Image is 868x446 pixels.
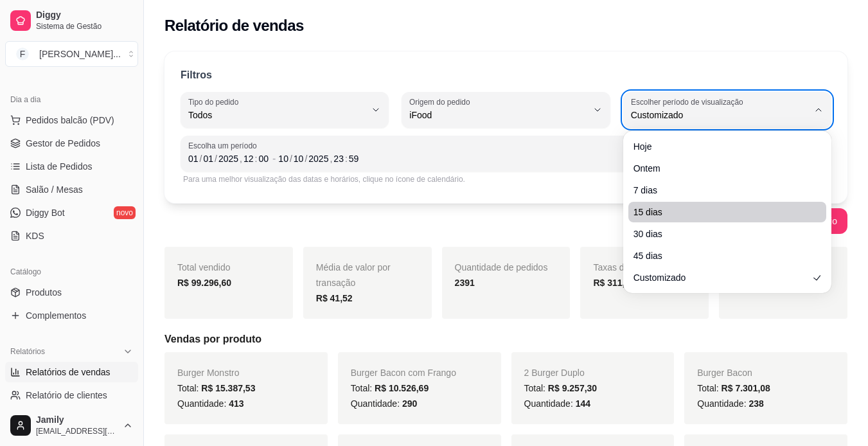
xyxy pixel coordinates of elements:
[633,184,808,197] span: 7 dias
[229,398,244,409] span: 413
[524,368,585,378] span: 2 Burger Duplo
[177,262,231,272] span: Total vendido
[633,206,808,219] span: 15 dias
[26,160,93,173] span: Lista de Pedidos
[188,151,270,166] div: Data inicial
[164,332,847,347] h5: Vendas por produto
[10,346,45,357] span: Relatórios
[633,162,808,175] span: Ontem
[524,398,591,409] span: Quantidade:
[697,398,764,409] span: Quantidade:
[722,383,770,393] span: R$ 7.301,08
[409,109,587,121] span: iFood
[242,152,255,165] div: hora, Data inicial,
[348,152,360,165] div: minuto, Data final,
[177,383,255,393] span: Total:
[409,96,474,107] label: Origem do pedido
[257,152,270,165] div: minuto, Data inicial,
[187,152,200,165] div: dia, Data inicial,
[201,383,255,393] span: R$ 15.387,53
[39,48,121,60] div: [PERSON_NAME] ...
[351,383,429,393] span: Total:
[278,151,803,166] div: Data final
[238,152,244,165] div: ,
[524,383,598,393] span: Total:
[5,89,138,110] div: Dia a dia
[202,152,215,165] div: mês, Data inicial,
[593,262,662,272] span: Taxas de entrega
[748,398,763,409] span: 238
[328,152,333,165] div: ,
[183,174,829,184] div: Para uma melhor visualização das datas e horários, clique no ícone de calendário.
[177,398,244,409] span: Quantidade:
[181,67,212,83] p: Filtros
[188,109,366,121] span: Todos
[697,368,752,378] span: Burger Bacon
[16,48,29,60] span: F
[254,152,259,165] div: :
[375,383,429,393] span: R$ 10.526,69
[455,278,475,288] strong: 2391
[292,152,305,165] div: mês, Data final,
[36,10,133,21] span: Diggy
[288,152,294,165] div: /
[351,368,456,378] span: Burger Bacon com Frango
[697,383,770,393] span: Total:
[26,206,65,219] span: Diggy Bot
[177,368,239,378] span: Burger Monstro
[36,415,118,426] span: Jamily
[213,152,218,165] div: /
[633,271,808,284] span: Customizado
[164,15,304,36] h2: Relatório de vendas
[177,278,231,288] strong: R$ 99.296,60
[26,309,86,322] span: Complementos
[26,229,44,242] span: KDS
[633,249,808,262] span: 45 dias
[26,286,62,299] span: Produtos
[26,366,111,379] span: Relatórios de vendas
[272,151,276,166] span: -
[631,96,747,107] label: Escolher período de visualização
[344,152,349,165] div: :
[307,152,330,165] div: ano, Data final,
[316,262,391,288] span: Média de valor por transação
[26,183,83,196] span: Salão / Mesas
[633,227,808,240] span: 30 dias
[548,383,597,393] span: R$ 9.257,30
[26,389,107,402] span: Relatório de clientes
[217,152,240,165] div: ano, Data inicial,
[36,21,133,31] span: Sistema de Gestão
[5,41,138,67] button: Select a team
[26,114,114,127] span: Pedidos balcão (PDV)
[303,152,308,165] div: /
[316,293,353,303] strong: R$ 41,52
[576,398,590,409] span: 144
[26,137,100,150] span: Gestor de Pedidos
[631,109,808,121] span: Customizado
[188,141,824,151] span: Escolha um período
[351,398,418,409] span: Quantidade:
[593,278,635,288] strong: R$ 311,80
[36,426,118,436] span: [EMAIL_ADDRESS][DOMAIN_NAME]
[199,152,204,165] div: /
[633,140,808,153] span: Hoje
[402,398,417,409] span: 290
[455,262,548,272] span: Quantidade de pedidos
[188,96,243,107] label: Tipo do pedido
[5,262,138,282] div: Catálogo
[277,152,290,165] div: dia, Data final,
[332,152,345,165] div: hora, Data final,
